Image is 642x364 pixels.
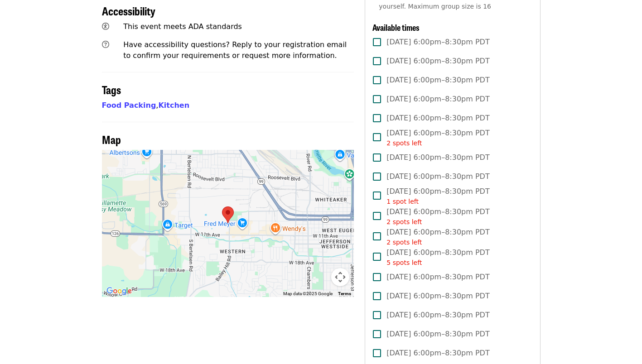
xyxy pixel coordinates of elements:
[102,131,121,147] span: Map
[386,186,489,206] span: [DATE] 6:00pm–8:30pm PDT
[386,206,489,227] span: [DATE] 6:00pm–8:30pm PDT
[386,218,422,225] span: 2 spots left
[338,291,351,296] a: Terms (opens in new tab)
[386,37,489,48] span: [DATE] 6:00pm–8:30pm PDT
[386,56,489,67] span: [DATE] 6:00pm–8:30pm PDT
[102,101,159,110] span: ,
[386,171,489,182] span: [DATE] 6:00pm–8:30pm PDT
[386,239,422,246] span: 2 spots left
[386,348,489,359] span: [DATE] 6:00pm–8:30pm PDT
[386,139,422,147] span: 2 spots left
[102,22,109,31] i: universal-access icon
[386,272,489,283] span: [DATE] 6:00pm–8:30pm PDT
[386,94,489,105] span: [DATE] 6:00pm–8:30pm PDT
[102,3,155,19] span: Accessibility
[123,22,242,31] span: This event meets ADA standards
[123,40,347,60] span: Have accessibility questions? Reply to your registration email to confirm your requirements or re...
[104,285,134,297] img: Google
[386,128,489,148] span: [DATE] 6:00pm–8:30pm PDT
[386,227,489,247] span: [DATE] 6:00pm–8:30pm PDT
[283,291,333,296] span: Map data ©2025 Google
[102,81,121,97] span: Tags
[386,113,489,124] span: [DATE] 6:00pm–8:30pm PDT
[386,329,489,340] span: [DATE] 6:00pm–8:30pm PDT
[102,101,156,110] a: Food Packing
[386,291,489,302] span: [DATE] 6:00pm–8:30pm PDT
[386,259,422,266] span: 5 spots left
[331,268,349,286] button: Map camera controls
[386,247,489,268] span: [DATE] 6:00pm–8:30pm PDT
[386,310,489,321] span: [DATE] 6:00pm–8:30pm PDT
[104,285,134,297] a: Open this area in Google Maps (opens a new window)
[372,21,420,33] span: Available times
[158,101,189,110] a: Kitchen
[386,152,489,163] span: [DATE] 6:00pm–8:30pm PDT
[386,75,489,86] span: [DATE] 6:00pm–8:30pm PDT
[386,198,419,205] span: 1 spot left
[102,40,109,49] i: question-circle icon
